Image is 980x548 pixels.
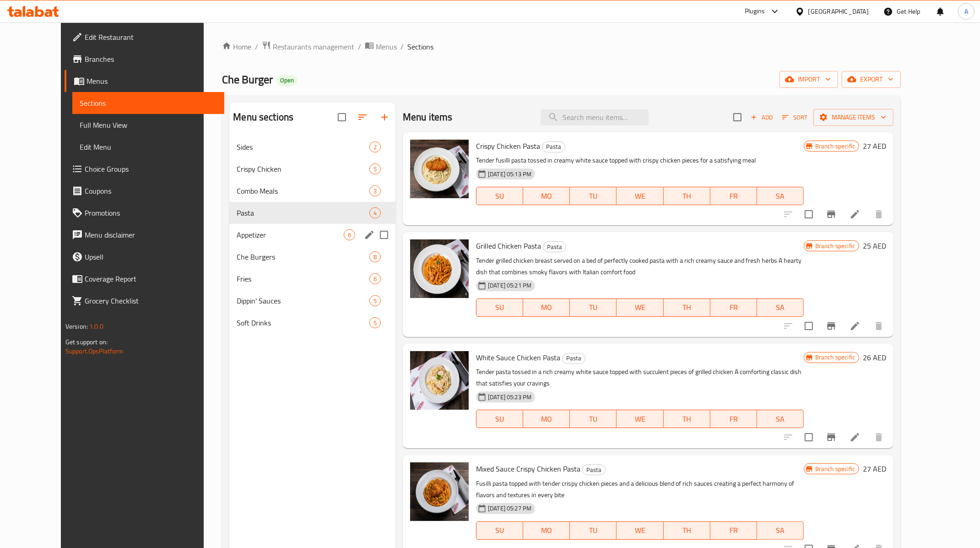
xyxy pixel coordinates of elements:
button: TH [664,187,710,205]
span: TH [667,412,707,426]
button: Branch-specific-item [820,426,842,448]
a: Promotions [65,202,225,224]
div: items [369,141,381,152]
span: FR [714,524,753,537]
div: Sides2 [229,136,395,158]
p: Fusilli pasta topped with tender crispy chicken pieces and a delicious blend of rich sauces creat... [476,478,804,501]
span: Add item [747,110,776,125]
span: [DATE] 05:23 PM [484,393,535,402]
span: Branch specific [812,142,859,151]
a: Edit Restaurant [65,26,225,48]
span: [DATE] 05:27 PM [484,504,535,513]
div: Fries [237,273,369,284]
button: SU [476,521,523,540]
button: SA [757,187,804,205]
p: Tender grilled chicken breast served on a bed of perfectly cooked pasta with a rich creamy sauce ... [476,255,804,278]
button: SU [476,187,523,205]
div: Appetizer [237,229,344,240]
span: 5 [370,297,380,305]
span: WE [620,190,660,203]
button: FR [710,521,757,540]
a: Menu disclaimer [65,224,225,246]
span: TH [667,190,707,203]
span: TH [667,301,707,314]
button: TU [570,298,617,317]
a: Sections [72,92,225,114]
a: Support.OpsPlatform [65,345,124,357]
span: 5 [370,165,380,174]
span: Che Burgers [237,251,369,262]
span: SU [480,524,520,537]
span: Select section [728,108,747,127]
li: / [255,41,258,52]
button: delete [868,426,890,448]
div: Combo Meals3 [229,180,395,202]
button: SA [757,410,804,428]
button: delete [868,315,890,337]
div: items [369,251,381,262]
span: Select all sections [332,108,352,127]
button: TH [664,298,710,317]
button: TH [664,521,710,540]
button: SU [476,298,523,317]
h6: 27 AED [863,462,886,475]
span: Sides [237,141,369,152]
span: MO [527,301,566,314]
span: Che Burger [222,69,273,90]
span: WE [620,301,660,314]
a: Grocery Checklist [65,290,225,312]
span: Add [749,112,774,123]
a: Edit Menu [72,136,225,158]
span: Sort sections [352,106,374,128]
div: items [344,229,355,240]
span: TU [574,524,613,537]
span: Mixed Sauce Crispy Chicken Pasta [476,462,580,476]
a: Menus [65,70,225,92]
span: Select to update [799,316,818,336]
span: Pasta [563,353,585,364]
span: 5 [370,319,380,327]
span: Choice Groups [85,163,217,174]
span: 6 [344,231,355,239]
li: / [401,41,404,52]
span: Branch specific [812,242,859,250]
button: FR [710,410,757,428]
span: Dippin' Sauces [237,295,369,306]
span: Crispy Chicken Pasta [476,139,540,153]
div: Pasta [562,353,585,364]
span: SA [761,412,800,426]
span: Pasta [543,242,566,252]
span: MO [527,190,566,203]
button: Manage items [813,109,893,126]
h2: Menu sections [233,110,293,124]
div: Pasta4 [229,202,395,224]
nav: Menu sections [229,132,395,337]
nav: breadcrumb [222,41,901,53]
div: Appetizer6edit [229,224,395,246]
span: TH [667,524,707,537]
span: Full Menu View [80,119,217,130]
div: Pasta [543,241,566,252]
h6: 27 AED [863,140,886,152]
h6: 25 AED [863,239,886,252]
span: Pasta [237,207,369,218]
a: Choice Groups [65,158,225,180]
span: FR [714,412,753,426]
img: Crispy Chicken Pasta [410,140,469,198]
span: Coverage Report [85,273,217,284]
span: Combo Meals [237,185,369,196]
span: 1.0.0 [89,320,103,332]
a: Restaurants management [262,41,354,53]
a: Home [222,41,251,52]
span: SU [480,301,520,314]
span: MO [527,412,566,426]
span: White Sauce Chicken Pasta [476,351,560,364]
button: Add [747,110,776,125]
div: Che Burgers8 [229,246,395,268]
span: MO [527,524,566,537]
span: SA [761,524,800,537]
span: 4 [370,209,380,217]
span: WE [620,412,660,426]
